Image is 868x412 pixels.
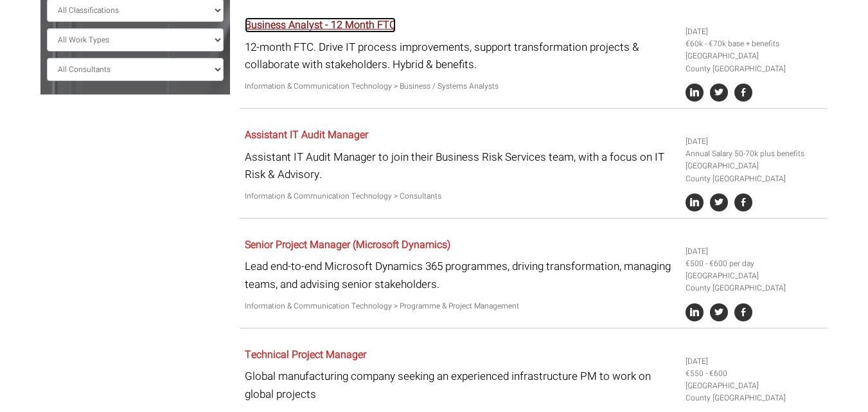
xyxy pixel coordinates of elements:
[245,127,368,143] a: Assistant IT Audit Manager
[686,136,823,148] li: [DATE]
[686,38,823,50] li: €60k - €70k base + benefits
[686,246,823,258] li: [DATE]
[686,355,823,368] li: [DATE]
[245,80,676,93] p: Information & Communication Technology > Business / Systems Analysts
[686,50,823,75] li: [GEOGRAPHIC_DATA] County [GEOGRAPHIC_DATA]
[686,270,823,294] li: [GEOGRAPHIC_DATA] County [GEOGRAPHIC_DATA]
[245,368,676,402] p: Global manufacturing company seeking an experienced infrastructure PM to work on global projects
[245,237,450,253] a: Senior Project Manager (Microsoft Dynamics)
[245,258,676,292] p: Lead end-to-end Microsoft Dynamics 365 programmes, driving transformation, managing teams, and ad...
[686,258,823,270] li: €500 - €600 per day
[686,26,823,38] li: [DATE]
[245,190,676,202] p: Information & Communication Technology > Consultants
[686,380,823,404] li: [GEOGRAPHIC_DATA] County [GEOGRAPHIC_DATA]
[245,347,366,363] a: Technical Project Manager
[245,39,676,73] p: 12-month FTC. Drive IT process improvements, support transformation projects & collaborate with s...
[686,368,823,380] li: €550 - €600
[245,17,396,33] a: Business Analyst - 12 Month FTC
[686,160,823,184] li: [GEOGRAPHIC_DATA] County [GEOGRAPHIC_DATA]
[245,148,676,183] p: Assistant IT Audit Manager to join their Business Risk Services team, with a focus on IT Risk & A...
[686,148,823,160] li: Annual Salary 50-70k plus benefits
[245,300,676,312] p: Information & Communication Technology > Programme & Project Management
